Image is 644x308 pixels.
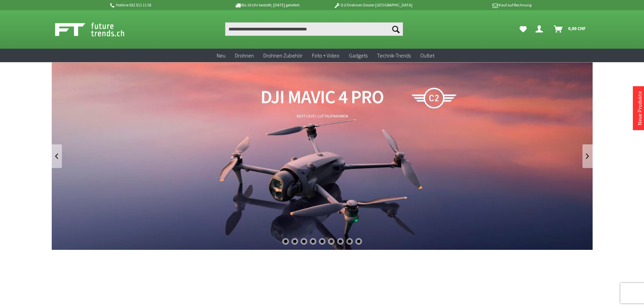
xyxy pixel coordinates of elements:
span: Drohnen Zubehör [263,52,303,59]
button: Suchen [389,22,403,36]
div: 9 [355,238,362,245]
span: 0,00 CHF [568,23,586,34]
a: Outlet [415,49,439,63]
span: Drohnen [235,52,254,59]
a: Meine Favoriten [516,22,530,36]
p: DJI Drohnen Dealer [GEOGRAPHIC_DATA] [320,1,426,9]
input: Produkt, Marke, Kategorie, EAN, Artikelnummer… [225,22,403,36]
div: 7 [337,238,344,245]
div: 2 [291,238,298,245]
span: Neu [217,52,225,59]
a: Technik-Trends [372,49,415,63]
a: Dein Konto [533,22,548,36]
p: Bis 16 Uhr bestellt, [DATE] geliefert. [215,1,320,9]
a: DJI Mavic 4 Pro [52,62,593,250]
p: Hotline 032 511 11 03 [109,1,215,9]
div: 8 [346,238,353,245]
span: Outlet [420,52,434,59]
span: Gadgets [349,52,367,59]
div: 3 [301,238,307,245]
a: Drohnen [230,49,259,63]
a: Foto + Video [307,49,344,63]
a: Neu [212,49,230,63]
a: Neue Produkte [636,91,643,125]
a: Warenkorb [551,22,589,36]
div: 1 [282,238,289,245]
img: Shop Futuretrends - zur Startseite wechseln [55,21,139,38]
div: 5 [319,238,326,245]
div: 4 [310,238,316,245]
p: Kauf auf Rechnung [426,1,531,9]
a: Drohnen Zubehör [259,49,307,63]
div: 6 [328,238,335,245]
span: Foto + Video [312,52,339,59]
span: Technik-Trends [377,52,411,59]
a: Gadgets [344,49,372,63]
